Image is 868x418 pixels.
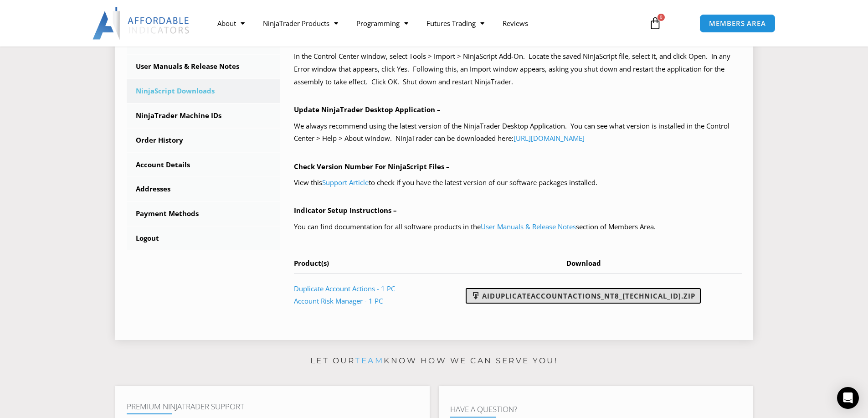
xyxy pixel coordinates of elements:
a: Reviews [493,13,537,34]
span: Product(s) [294,258,329,268]
a: NinjaScript Downloads [127,79,281,103]
p: You can find documentation for all software products in the section of Members Area. [294,221,742,233]
a: Order History [127,129,281,152]
b: Update NinjaTrader Desktop Application – [294,105,441,114]
a: Account Risk Manager - 1 PC [294,296,383,305]
a: [URL][DOMAIN_NAME] [514,134,585,143]
a: MEMBERS AREA [699,14,776,33]
nav: Menu [208,13,638,34]
a: Duplicate Account Actions - 1 PC [294,284,395,293]
a: NinjaTrader Machine IDs [127,104,281,128]
p: In the Control Center window, select Tools > Import > NinjaScript Add-On. Locate the saved NinjaS... [294,50,742,88]
h4: Have A Question? [450,405,742,414]
span: 0 [657,14,665,21]
nav: Account pages [127,30,281,250]
h4: Premium NinjaTrader Support [127,402,418,411]
p: View this to check if you have the latest version of our software packages installed. [294,176,742,189]
span: MEMBERS AREA [709,20,766,27]
a: Addresses [127,177,281,201]
a: Account Details [127,153,281,177]
b: Indicator Setup Instructions – [294,206,397,215]
a: Programming [347,13,417,34]
img: LogoAI | Affordable Indicators – NinjaTrader [92,7,190,40]
a: Logout [127,227,281,250]
a: 0 [635,10,675,36]
a: team [355,356,384,365]
a: Payment Methods [127,202,281,226]
a: User Manuals & Release Notes [481,222,576,231]
a: Support Article [322,178,369,187]
a: Futures Trading [417,13,493,34]
a: About [208,13,254,34]
b: Check Version Number For NinjaScript Files – [294,162,450,171]
p: Let our know how we can serve you! [115,354,753,368]
a: User Manuals & Release Notes [127,55,281,78]
a: NinjaTrader Products [254,13,347,34]
a: AIDuplicateAccountActions_NT8_[TECHNICAL_ID].zip [466,288,701,304]
span: Download [566,258,601,268]
div: Open Intercom Messenger [837,387,859,409]
p: We always recommend using the latest version of the NinjaTrader Desktop Application. You can see ... [294,120,742,145]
